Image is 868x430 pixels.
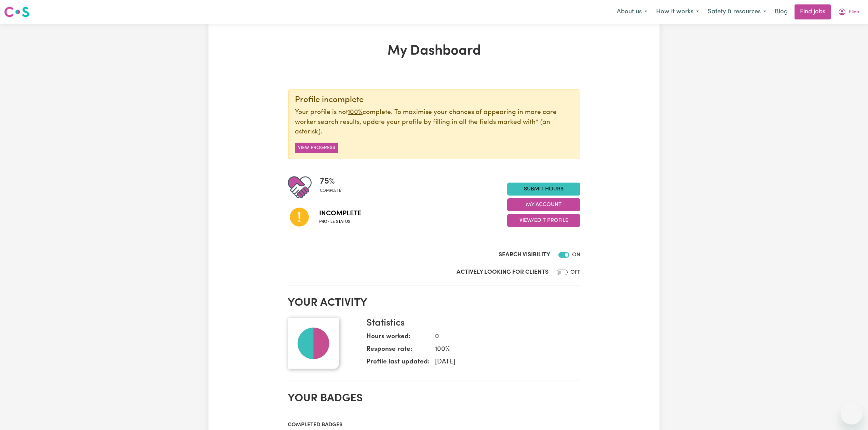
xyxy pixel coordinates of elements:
[507,183,580,196] a: Submit Hours
[499,250,550,259] label: Search Visibility
[841,403,863,425] iframe: Button to launch messaging window
[288,297,580,310] h2: Your activity
[430,357,575,367] dd: [DATE]
[4,4,29,20] a: Careseekers logo
[288,318,339,369] img: Your profile picture
[288,43,580,59] h1: My Dashboard
[4,6,29,18] img: Careseekers logo
[430,332,575,342] dd: 0
[366,357,430,370] dt: Profile last updated:
[320,175,341,188] span: 75 %
[507,214,580,227] button: View/Edit Profile
[507,198,580,211] button: My Account
[295,108,574,137] p: Your profile is not complete. To maximise your chances of appearing in more care worker search re...
[295,95,574,105] div: Profile incomplete
[572,252,580,258] span: ON
[570,270,580,275] span: OFF
[319,219,361,225] span: Profile status
[288,422,580,428] h3: Completed badges
[366,332,430,345] dt: Hours worked:
[771,4,792,19] a: Blog
[430,345,575,355] dd: 100 %
[795,4,831,19] a: Find jobs
[319,209,361,219] span: Incomplete
[849,9,859,16] span: Elina
[366,318,575,329] h3: Statistics
[652,5,703,19] button: How it works
[320,175,347,199] div: Profile completeness: 75%
[366,345,430,357] dt: Response rate:
[612,5,652,19] button: About us
[295,143,338,153] button: View Progress
[288,392,580,405] h2: Your badges
[833,5,864,19] button: My Account
[320,188,341,194] span: complete
[348,109,363,116] u: 100%
[703,5,771,19] button: Safety & resources
[457,268,548,277] label: Actively Looking for Clients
